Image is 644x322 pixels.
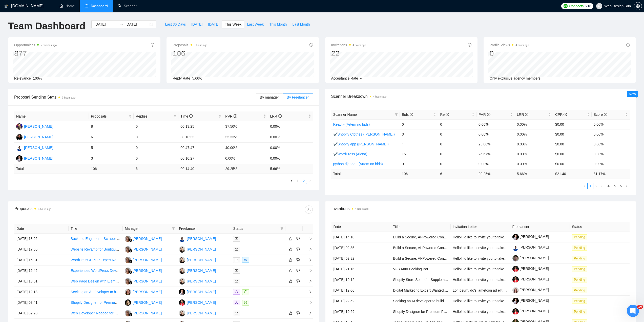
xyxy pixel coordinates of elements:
span: LRR [270,114,282,118]
span: LRR [517,112,529,117]
a: homeHome [59,4,75,8]
button: dislike [295,236,301,242]
span: Dashboard [91,4,108,8]
li: Next Page [624,183,630,189]
img: c1Ld6NXXiQC1jp7HlHu_In30oLxBFTbLGzJAXcV8A-WleaNTYc-z5bY-XBMMEH8fiF [512,244,519,251]
span: dislike [296,258,300,262]
a: AT[PERSON_NAME] [179,300,216,304]
img: AS [179,236,185,242]
div: [PERSON_NAME] [133,300,162,305]
div: [PERSON_NAME] [133,289,162,295]
span: mail [235,269,238,272]
a: [PERSON_NAME] [512,288,549,292]
button: like [287,268,294,274]
a: Web Page Design with Elementor [71,279,123,283]
a: AL[PERSON_NAME] [179,268,216,272]
span: 100% [33,76,42,80]
a: Build a Secure, AI-Powered Consumer Platform - Full Stack Engineer (Fixed-Price $25k+) [393,235,534,239]
a: NR[PERSON_NAME] [125,300,162,304]
a: Build a Secure, AI-Powered Consumer Platform - Full Stack Engineer (Fixed-Price $25k+) [393,256,534,260]
span: dislike [296,311,300,315]
td: 0 [134,132,178,143]
span: Proposals [173,42,207,48]
th: Name [14,111,89,121]
span: filter [172,227,175,230]
img: MC [125,246,131,253]
td: 0.00% [476,119,515,129]
span: message [244,290,247,293]
span: info-circle [151,43,154,47]
td: 00:10:33 [178,132,223,143]
td: 37.50% [223,121,268,132]
span: 5.66% [192,76,202,80]
img: NR [125,299,131,306]
a: Digital Marketing Expert Wanted, Wordpress, Canva, High Level [393,288,494,292]
td: $0.00 [553,139,592,149]
button: like [287,310,294,316]
button: dislike [295,246,301,252]
td: 0.00% [592,119,630,129]
a: MC[PERSON_NAME] [125,268,162,272]
img: c1NTvE-xGdEzmUe4E723X2fZNKPUviW1hr_O-fJwZB_pgnKMptW1ZTwxcsgWXerR48 [512,255,519,261]
span: Scanner Breakdown [331,93,630,100]
img: c1gYzaiHUxzr9pyMKNIHxZ8zNyqQY9LeMr9TiodOxNT0d-ipwb5dqWQRi3NaJcazU8 [512,308,519,315]
a: Seeking an AI developer to build a freight-quote automation bot for a flooring company. [393,299,529,303]
div: [PERSON_NAME] [187,289,216,295]
img: MC [125,310,131,316]
td: $0.00 [553,129,592,139]
time: 3 hours ago [62,96,75,99]
a: Shopify Designer for Premium Pet Wellness & Supplement Brand [393,310,495,314]
a: [PERSON_NAME] [512,277,549,281]
button: Last Month [289,20,313,28]
img: DS [16,134,23,140]
td: 0.00% [592,139,630,149]
a: AS[PERSON_NAME] [179,236,216,240]
span: Proposals [91,113,128,119]
a: DS[PERSON_NAME] [16,135,53,139]
span: 216 [586,3,591,9]
td: 0 [438,129,477,139]
button: [DATE] [205,20,222,28]
div: [PERSON_NAME] [24,124,53,129]
span: Pending [572,256,587,261]
span: Last Month [292,22,310,27]
span: This Week [225,22,241,27]
a: Build a Secure, AI-Powered Consumer Platform - Full Stack Engineer (Fixed-Price $25k+) [393,246,534,250]
a: Pending [572,277,589,281]
div: [PERSON_NAME] [24,145,53,150]
a: Pending [572,288,589,292]
span: Connects: [569,3,584,9]
img: gigradar-bm.png [129,313,132,316]
span: info-circle [278,114,282,118]
span: info-circle [446,113,449,116]
div: [PERSON_NAME] [187,310,216,316]
a: [PERSON_NAME] [512,298,549,302]
span: CPR [555,112,567,117]
div: [PERSON_NAME] [187,247,216,252]
td: 0 [438,139,477,149]
span: like [289,247,292,251]
img: MC [125,268,131,274]
td: 0 [438,119,477,129]
li: 2 [301,178,307,184]
a: MC[PERSON_NAME] [125,279,162,283]
img: AL [179,257,185,263]
img: AL [179,278,185,285]
td: 0.00% [268,121,313,132]
img: c1gYzaiHUxzr9pyMKNIHxZ8zNyqQY9LeMr9TiodOxNT0d-ipwb5dqWQRi3NaJcazU8 [512,276,519,283]
span: right [308,179,311,182]
span: mail [235,237,238,240]
time: 4 hours ago [373,95,387,98]
img: c1gYzaiHUxzr9pyMKNIHxZ8zNyqQY9LeMr9TiodOxNT0d-ipwb5dqWQRi3NaJcazU8 [512,266,519,272]
span: right [625,184,628,187]
span: Last 30 Days [165,22,186,27]
span: info-circle [564,113,567,116]
img: c1rlM94zDiz4umbxy82VIoyh5gfdYSfjqZlQ5k6nxFCVSoeVjJM9O3ib3Vp8ivm6kD [512,287,519,293]
div: 106 [173,49,207,58]
td: 0 [134,121,178,132]
span: download [305,207,313,212]
img: c1gL6zrSnaLfgYKYkFATEphuZ1VZNvXqd9unVblrKUqv_id2bBPzeby3fquoX2mwdg [512,234,519,240]
img: AS [16,145,23,151]
span: Pending [572,245,587,251]
div: [PERSON_NAME] [133,236,162,241]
